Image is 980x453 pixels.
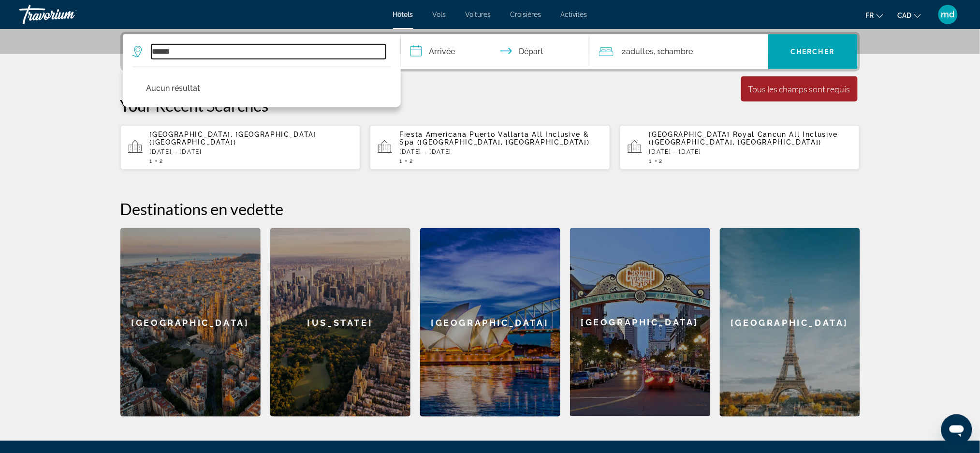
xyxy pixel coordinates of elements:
[649,131,838,146] span: [GEOGRAPHIC_DATA] Royal Cancun All Inclusive ([GEOGRAPHIC_DATA], [GEOGRAPHIC_DATA])
[589,34,768,69] button: Travelers: 2 adults, 0 children
[19,2,116,27] a: Travorium
[433,11,446,18] a: Vols
[420,228,560,417] a: [GEOGRAPHIC_DATA]
[649,158,653,164] span: 1
[768,34,858,69] button: Chercher
[570,228,710,416] div: [GEOGRAPHIC_DATA]
[659,158,663,164] span: 2
[150,158,153,164] span: 1
[570,228,710,417] a: [GEOGRAPHIC_DATA]
[622,45,654,58] span: 2
[620,125,860,170] button: [GEOGRAPHIC_DATA] Royal Cancun All Inclusive ([GEOGRAPHIC_DATA], [GEOGRAPHIC_DATA])[DATE] - [DATE]12
[146,82,201,95] p: Aucun résultat
[654,45,693,58] span: , 1
[898,8,921,22] button: Change currency
[661,47,693,56] span: Chambre
[649,148,852,155] p: [DATE] - [DATE]
[748,84,850,94] div: Tous les champs sont requis
[120,228,261,417] a: [GEOGRAPHIC_DATA]
[627,47,654,56] span: Adultes
[399,131,590,146] span: Fiesta Americana Puerto Vallarta All Inclusive & Spa ([GEOGRAPHIC_DATA], [GEOGRAPHIC_DATA])
[120,199,860,219] h2: Destinations en vedette
[270,228,410,417] a: [US_STATE]
[466,11,491,18] a: Voitures
[410,158,413,164] span: 2
[898,12,912,19] span: CAD
[401,34,589,69] button: Check in and out dates
[123,34,858,69] div: Search widget
[941,10,955,19] span: md
[720,228,860,417] a: [GEOGRAPHIC_DATA]
[399,148,602,155] p: [DATE] - [DATE]
[941,414,972,445] iframe: Bouton de lancement de la fenêtre de messagerie
[393,11,413,18] a: Hôtels
[791,48,835,56] span: Chercher
[511,11,541,18] a: Croisières
[399,158,403,164] span: 1
[120,125,361,170] button: [GEOGRAPHIC_DATA], [GEOGRAPHIC_DATA] ([GEOGRAPHIC_DATA])[DATE] - [DATE]12
[561,11,587,18] a: Activités
[150,131,317,146] span: [GEOGRAPHIC_DATA], [GEOGRAPHIC_DATA] ([GEOGRAPHIC_DATA])
[160,158,163,164] span: 2
[120,96,860,115] p: Your Recent Searches
[370,125,610,170] button: Fiesta Americana Puerto Vallarta All Inclusive & Spa ([GEOGRAPHIC_DATA], [GEOGRAPHIC_DATA])[DATE]...
[866,12,874,19] span: fr
[866,8,883,22] button: Change language
[936,4,961,25] button: User Menu
[150,148,353,155] p: [DATE] - [DATE]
